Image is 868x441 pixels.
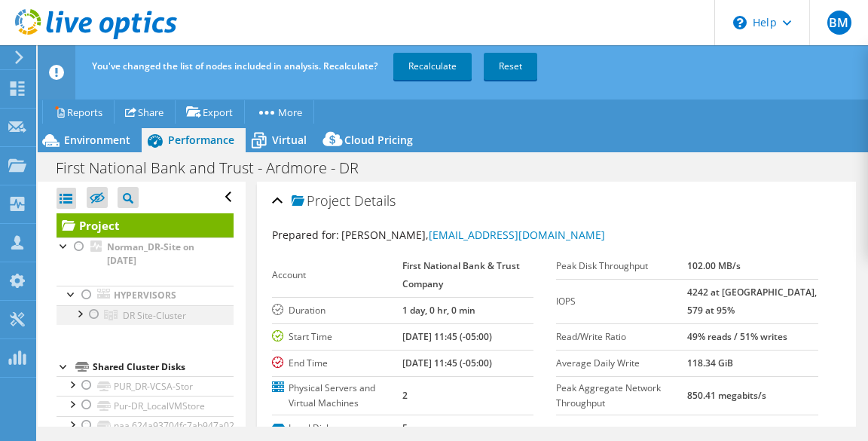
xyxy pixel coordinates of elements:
[402,389,408,402] b: 2
[272,228,339,242] label: Prepared for:
[556,356,687,371] label: Average Daily Write
[402,259,520,290] b: First National Bank & Trust Company
[42,100,115,124] a: Reports
[484,53,537,80] a: Reset
[429,228,605,242] a: [EMAIL_ADDRESS][DOMAIN_NAME]
[64,133,130,147] span: Environment
[344,133,413,147] span: Cloud Pricing
[827,11,851,35] span: BM
[57,237,234,271] a: Norman_DR-Site on [DATE]
[175,100,245,124] a: Export
[107,240,194,267] b: Norman_DR-Site on [DATE]
[393,53,472,80] a: Recalculate
[687,389,766,402] b: 850.41 megabits/s
[687,330,787,343] b: 49% reads / 51% writes
[123,309,186,322] span: DR Site-Cluster
[341,228,605,242] span: [PERSON_NAME],
[292,194,350,209] span: Project
[114,100,176,124] a: Share
[168,133,234,147] span: Performance
[272,381,403,411] label: Physical Servers and Virtual Machines
[57,376,234,396] a: PUR_DR-VCSA-Stor
[354,191,396,210] span: Details
[57,396,234,415] a: Pur-DR_LocalVMStore
[687,259,741,272] b: 102.00 MB/s
[556,294,687,309] label: IOPS
[272,421,403,436] label: Local Disks
[556,329,687,345] label: Read/Write Ratio
[733,16,747,29] svg: \n
[556,259,687,274] label: Peak Disk Throughput
[272,133,307,147] span: Virtual
[57,286,234,305] a: Hypervisors
[402,304,475,317] b: 1 day, 0 hr, 0 min
[556,381,687,411] label: Peak Aggregate Network Throughput
[244,100,314,124] a: More
[272,303,403,318] label: Duration
[272,268,403,283] label: Account
[93,358,234,376] div: Shared Cluster Disks
[57,305,234,325] a: DR Site-Cluster
[272,356,403,371] label: End Time
[402,421,408,434] b: 5
[272,329,403,345] label: Start Time
[57,416,234,436] a: naa.624a93704fc7ab947a0243910001391c
[49,160,382,176] h1: First National Bank and Trust - Ardmore - DR
[402,330,492,343] b: [DATE] 11:45 (-05:00)
[687,286,817,317] b: 4242 at [GEOGRAPHIC_DATA], 579 at 95%
[92,60,377,72] span: You've changed the list of nodes included in analysis. Recalculate?
[402,357,492,369] b: [DATE] 11:45 (-05:00)
[687,357,733,369] b: 118.34 GiB
[57,213,234,237] a: Project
